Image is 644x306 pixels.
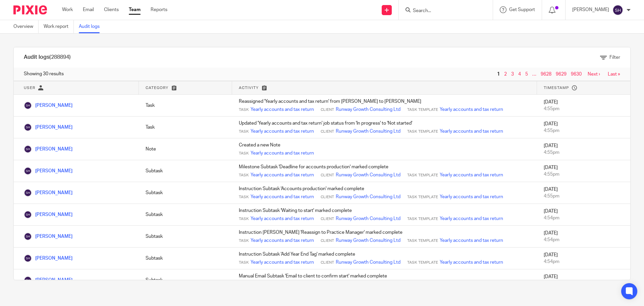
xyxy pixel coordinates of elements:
td: Instruction Subtask 'Add Year End Tag' marked complete [232,248,537,269]
a: [PERSON_NAME] [24,212,72,217]
div: 4:55pm [544,105,624,112]
td: [DATE] [537,226,630,248]
img: Sonia Hickman [24,232,32,241]
img: Sonia Hickman [24,167,32,175]
img: svg%3E [612,5,623,15]
span: Client [321,107,334,113]
div: 4:54pm [544,236,624,243]
span: Task [239,260,249,265]
img: Sonia Hickman [24,145,32,153]
span: Task Template [407,173,438,178]
a: Work report [44,20,74,33]
a: Yearly accounts and tax return [251,259,314,266]
a: 9628 [541,72,551,77]
a: Yearly accounts and tax return [251,150,314,157]
a: Yearly accounts and tax return [251,128,314,135]
span: Get Support [509,7,535,12]
td: Updated 'Yearly accounts and tax return' job status from 'In progress' to 'Not started' [232,117,537,138]
td: Subtask [139,160,232,182]
a: Next › [588,72,600,77]
a: Runway Growth Consulting Ltd [336,215,400,222]
a: Yearly accounts and tax return [440,106,503,113]
span: Task [239,151,249,156]
td: Task [139,117,232,138]
a: Email [83,6,94,13]
td: [DATE] [537,138,630,160]
span: Client [321,238,334,244]
span: Showing 30 results [24,71,64,77]
a: 2 [504,72,507,77]
a: 4 [518,72,521,77]
nav: pager [495,72,620,77]
a: Runway Growth Consulting Ltd [336,193,400,200]
img: Sonia Hickman [24,254,32,262]
span: Task Template [407,129,438,134]
span: Client [321,216,334,222]
a: Yearly accounts and tax return [440,172,503,178]
a: [PERSON_NAME] [24,169,72,173]
a: [PERSON_NAME] [24,103,72,108]
span: … [531,70,538,78]
td: [DATE] [537,269,630,291]
a: Runway Growth Consulting Ltd [336,172,400,178]
a: Yearly accounts and tax return [251,215,314,222]
a: [PERSON_NAME] [24,147,72,151]
span: Task [239,238,249,244]
span: Client [321,260,334,265]
div: 4:54pm [544,215,624,221]
td: Subtask [139,226,232,248]
td: [DATE] [537,160,630,182]
td: Subtask [139,182,232,204]
span: Filter [609,55,620,60]
td: [DATE] [537,95,630,117]
span: Task [239,129,249,134]
td: Instruction Subtask 'Waiting to start' marked complete [232,204,537,226]
a: [PERSON_NAME] [24,256,72,261]
td: Manual Email Subtask 'Email to client to confirm start' marked complete [232,269,537,291]
span: Category [146,86,168,90]
a: Yearly accounts and tax return [251,172,314,178]
span: Task [239,216,249,222]
td: [DATE] [537,204,630,226]
td: Subtask [139,269,232,291]
a: [PERSON_NAME] [24,190,72,195]
span: User [24,86,35,90]
a: 9630 [571,72,582,77]
a: Yearly accounts and tax return [440,128,503,135]
a: [PERSON_NAME] [24,278,72,282]
span: Task Template [407,260,438,265]
span: Task Template [407,238,438,244]
span: Client [321,194,334,200]
a: 3 [511,72,514,77]
div: 4:55pm [544,193,624,200]
a: Yearly accounts and tax return [440,259,503,266]
a: 9629 [556,72,567,77]
a: Yearly accounts and tax return [251,106,314,113]
span: Timestamp [544,86,569,90]
a: Work [62,6,73,13]
img: Sonia Hickman [24,211,32,219]
a: Yearly accounts and tax return [440,237,503,244]
td: Instruction [PERSON_NAME] 'Reassign to Practice Manager' marked complete [232,226,537,248]
a: Reports [151,6,167,13]
td: [DATE] [537,117,630,138]
td: Task [139,95,232,117]
a: Yearly accounts and tax return [251,237,314,244]
td: Instruction Subtask 'Accounts production' marked complete [232,182,537,204]
span: Activity [239,86,259,90]
img: Sonia Hickman [24,189,32,197]
a: Overview [13,20,39,33]
a: Last » [608,72,620,77]
p: [PERSON_NAME] [572,6,609,13]
a: 5 [525,72,528,77]
a: Team [129,6,141,13]
td: Note [139,138,232,160]
td: Created a new Note [232,138,537,160]
a: Runway Growth Consulting Ltd [336,128,400,135]
td: Subtask [139,204,232,226]
span: Client [321,129,334,134]
img: Pixie [13,5,47,14]
span: Task [239,173,249,178]
a: Runway Growth Consulting Ltd [336,106,400,113]
td: Reassigned 'Yearly accounts and tax return' from [PERSON_NAME] to [PERSON_NAME] [232,95,537,117]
